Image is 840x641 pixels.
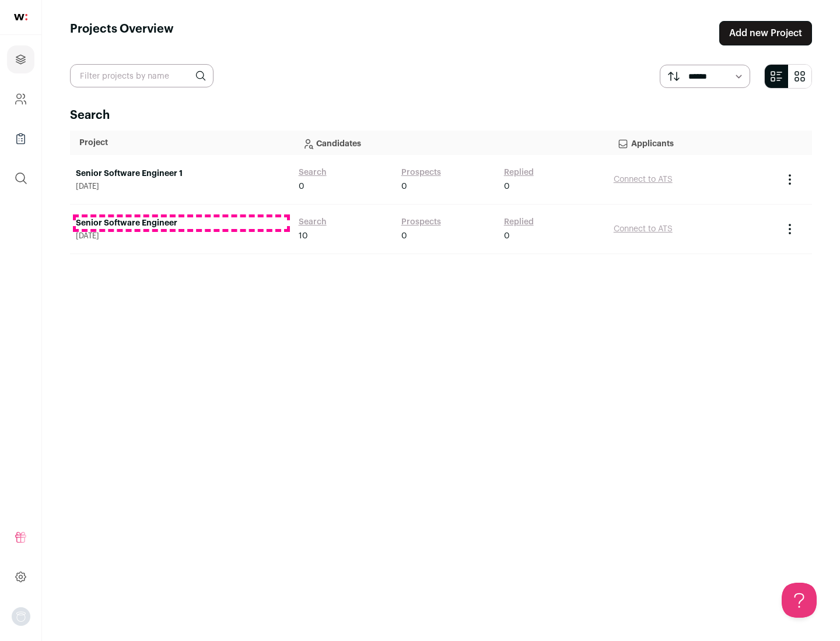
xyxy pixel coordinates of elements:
[302,131,598,154] p: Candidates
[70,21,174,45] h1: Projects Overview
[12,607,30,626] button: Open dropdown
[617,131,768,154] p: Applicants
[70,64,213,87] input: Filter projects by name
[719,21,812,45] a: Add new Project
[504,167,534,178] a: Replied
[299,181,304,192] span: 0
[7,85,34,113] a: Company and ATS Settings
[782,583,817,618] iframe: Help Scout Beacon - Open
[12,607,30,626] img: nopic.png
[76,168,287,179] a: Senior Software Engineer 1
[7,125,34,153] a: Company Lists
[299,230,308,242] span: 10
[614,225,673,233] a: Connect to ATS
[401,216,441,228] a: Prospects
[299,167,327,178] a: Search
[783,222,797,236] button: Project Actions
[401,230,407,242] span: 0
[76,182,287,191] span: [DATE]
[7,45,34,73] a: Projects
[299,216,327,228] a: Search
[70,107,812,124] h2: Search
[401,167,441,178] a: Prospects
[504,230,510,242] span: 0
[14,14,27,20] img: wellfound-shorthand-0d5821cbd27db2630d0214b213865d53afaa358527fdda9d0ea32b1df1b89c2c.svg
[783,172,797,186] button: Project Actions
[401,181,407,192] span: 0
[76,231,287,241] span: [DATE]
[504,216,534,228] a: Replied
[614,175,673,184] a: Connect to ATS
[79,137,283,149] p: Project
[76,217,287,229] a: Senior Software Engineer
[504,181,510,192] span: 0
